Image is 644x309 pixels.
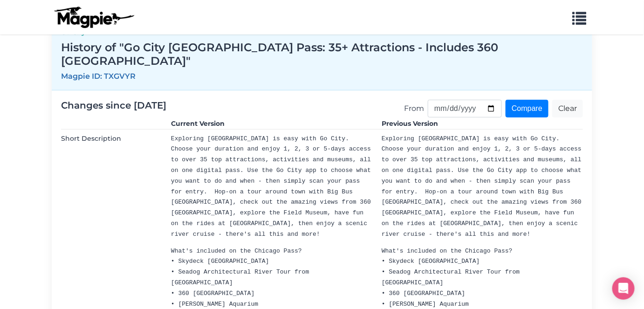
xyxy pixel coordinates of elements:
[612,277,635,300] div: Open Intercom Messenger
[404,103,424,115] label: From
[171,290,254,297] span: • 360 [GEOGRAPHIC_DATA]
[52,6,136,28] img: logo-ab69f6fb50320c5b225c76a69d11143b.png
[382,268,523,286] span: • Seadog Architectural River Tour from [GEOGRAPHIC_DATA]
[171,135,375,238] span: Exploring [GEOGRAPHIC_DATA] is easy with Go City. Choose your duration and enjoy 1, 2, 3 or 5-day...
[171,301,258,308] span: • [PERSON_NAME] Aquarium
[171,118,372,129] dd: Current Version
[382,258,480,265] span: • Skydeck [GEOGRAPHIC_DATA]
[61,72,583,81] h5: Magpie ID: TXGVYR
[552,100,583,117] a: Clear
[506,100,548,117] input: Compare
[171,258,269,265] span: • Skydeck [GEOGRAPHIC_DATA]
[382,135,585,238] span: Exploring [GEOGRAPHIC_DATA] is easy with Go City. Choose your duration and enjoy 1, 2, 3 or 5-day...
[382,247,513,254] span: What's included on the Chicago Pass?
[382,118,583,129] dd: Previous Version
[171,247,302,254] span: What's included on the Chicago Pass?
[171,268,313,286] span: • Seadog Architectural River Tour from [GEOGRAPHIC_DATA]
[382,301,469,308] span: • [PERSON_NAME] Aquarium
[61,41,583,68] h3: History of "Go City [GEOGRAPHIC_DATA] Pass: 35+ Attractions - Includes 360 [GEOGRAPHIC_DATA]"
[61,100,166,111] span: Changes since [DATE]
[382,290,465,297] span: • 360 [GEOGRAPHIC_DATA]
